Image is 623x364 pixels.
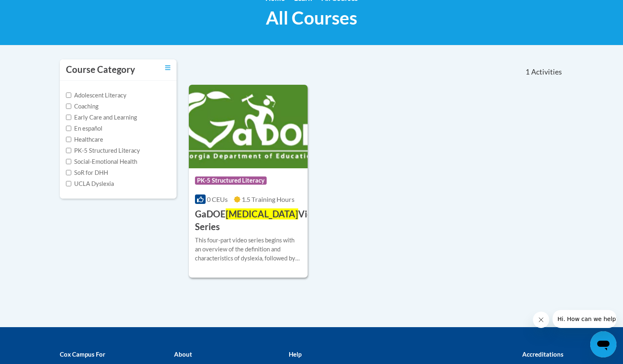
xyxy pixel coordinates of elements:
[189,85,308,168] img: Course Logo
[189,85,308,277] a: Course LogoPK-5 Structured Literacy0 CEUs1.5 Training Hours GaDOE[MEDICAL_DATA]Video SeriesThis f...
[522,350,564,358] b: Accreditations
[60,350,105,358] b: Cox Campus For
[66,179,114,188] label: UCLA Dyslexia
[207,195,228,203] span: 0 CEUs
[66,126,71,131] input: Checkbox for Options
[66,148,71,153] input: Checkbox for Options
[66,168,108,177] label: SoR for DHH
[66,63,135,76] h3: Course Category
[531,68,562,77] span: Activities
[266,7,357,29] span: All Courses
[66,159,71,164] input: Checkbox for Options
[66,115,71,120] input: Checkbox for Options
[66,135,103,144] label: Healthcare
[66,91,127,100] label: Adolescent Literacy
[66,181,71,186] input: Checkbox for Options
[66,157,137,166] label: Social-Emotional Health
[66,124,102,133] label: En español
[590,331,616,357] iframe: Button to launch messaging window
[66,93,71,98] input: Checkbox for Options
[226,208,298,219] span: [MEDICAL_DATA]
[242,195,295,203] span: 1.5 Training Hours
[174,350,192,358] b: About
[195,208,323,233] h3: GaDOE Video Series
[66,102,98,111] label: Coaching
[195,176,267,185] span: PK-5 Structured Literacy
[533,312,549,328] iframe: Close message
[66,104,71,109] input: Checkbox for Options
[195,236,302,263] div: This four-part video series begins with an overview of the definition and characteristics of dysl...
[5,6,66,12] span: Hi. How can we help?
[526,68,530,77] span: 1
[553,310,616,328] iframe: Message from company
[66,137,71,142] input: Checkbox for Options
[165,63,170,72] a: Toggle collapse
[66,170,71,175] input: Checkbox for Options
[289,350,301,358] b: Help
[66,146,140,155] label: PK-5 Structured Literacy
[66,113,137,122] label: Early Care and Learning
